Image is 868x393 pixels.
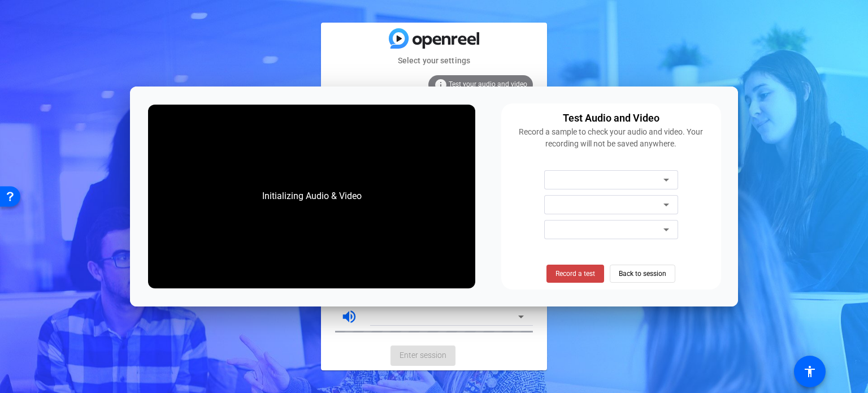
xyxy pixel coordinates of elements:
[508,126,714,150] div: Record a sample to check your audio and video. Your recording will not be saved anywhere.
[389,28,479,48] img: blue-gradient.svg
[449,80,527,88] span: Test your audio and video
[563,110,659,126] div: Test Audio and Video
[546,265,604,283] button: Record a test
[321,54,547,67] mat-card-subtitle: Select your settings
[555,269,595,279] span: Record a test
[619,263,666,284] span: Back to session
[803,365,817,378] mat-icon: accessibility
[251,178,373,214] div: Initializing Audio & Video
[434,78,448,92] mat-icon: info
[610,265,675,283] button: Back to session
[341,308,358,325] mat-icon: volume_up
